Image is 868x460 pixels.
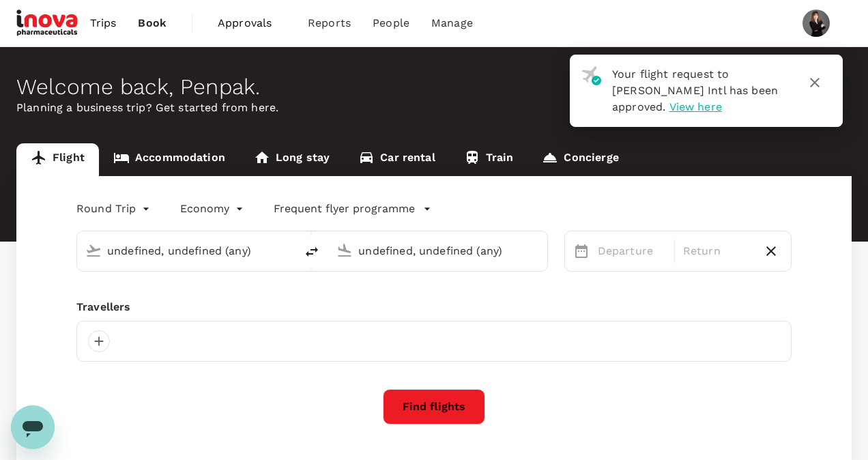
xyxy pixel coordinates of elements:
[373,15,409,31] span: People
[11,405,55,449] iframe: Button to launch messaging window
[107,240,267,261] input: Depart from
[538,249,540,252] button: Open
[240,143,344,176] a: Long stay
[76,299,792,315] div: Travellers
[683,243,751,259] p: Return
[581,66,601,85] img: flight-approved
[450,143,528,176] a: Train
[431,15,473,31] span: Manage
[344,143,450,176] a: Car rental
[76,198,153,220] div: Round Trip
[180,198,246,220] div: Economy
[802,10,830,37] img: Penpak Burintanachat
[16,8,79,38] img: iNova Pharmaceuticals
[295,235,328,268] button: delete
[138,15,167,31] span: Book
[99,143,240,176] a: Accommodation
[358,240,518,261] input: Going to
[612,68,778,113] span: Your flight request to [PERSON_NAME] Intl has been approved.
[274,201,431,217] button: Frequent flyer programme
[274,201,415,217] p: Frequent flyer programme
[90,15,117,31] span: Trips
[308,15,351,31] span: Reports
[527,143,633,176] a: Concierge
[16,100,852,116] p: Planning a business trip? Get started from here.
[383,389,485,425] button: Find flights
[16,143,99,176] a: Flight
[16,74,852,100] div: Welcome back , Penpak .
[669,100,722,113] span: View here
[218,15,286,31] span: Approvals
[598,243,666,259] p: Departure
[286,249,289,252] button: Open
